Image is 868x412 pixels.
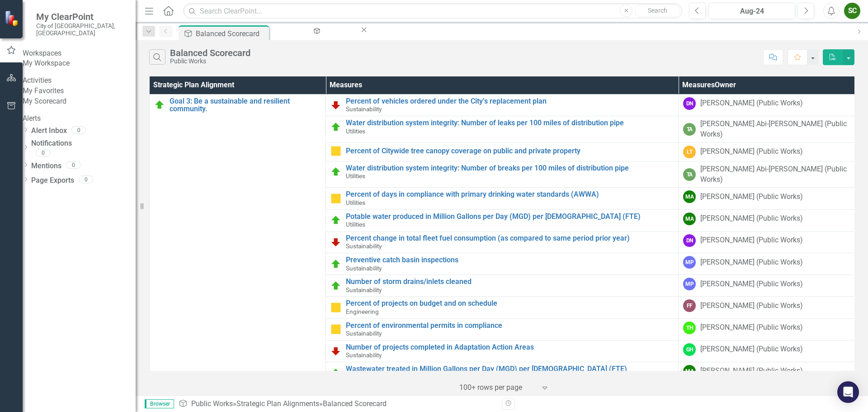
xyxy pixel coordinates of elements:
div: » » [179,399,495,409]
div: Balanced Scorecard [170,48,250,58]
div: [PERSON_NAME] (Public Works) [700,98,803,109]
div: Open Intercom Messenger [837,381,859,403]
a: Strategic Plan Alignments [236,399,319,408]
img: Monitoring Progress [330,302,341,313]
div: [PERSON_NAME] (Public Works) [700,192,803,202]
div: Workspaces [23,48,136,59]
a: Number of storm drains/inlets cleaned [346,278,674,286]
span: Utilities [346,199,365,206]
div: Department Core Processes [279,34,351,45]
div: [PERSON_NAME] (Public Works) [700,366,803,376]
small: City of [GEOGRAPHIC_DATA], [GEOGRAPHIC_DATA] [36,22,127,37]
span: Sustainability [346,286,382,294]
span: Utilities [346,221,365,228]
img: Proceeding as Planned [330,215,341,226]
div: [PERSON_NAME] (Public Works) [700,257,803,268]
input: Search ClearPoint... [183,3,682,19]
span: Sustainability [346,242,382,250]
div: TA [683,123,696,136]
a: My Favorites [23,86,136,96]
div: MA [683,190,696,203]
div: TA [683,168,696,181]
div: Alerts [23,114,136,124]
span: Utilities [346,128,365,135]
span: Utilities [346,172,365,180]
div: 0 [36,149,50,156]
div: TH [683,322,696,334]
div: Aug-24 [712,6,792,17]
div: 0 [66,161,80,169]
a: My Workspace [23,58,136,69]
a: Percent of environmental permits in compliance [346,322,674,330]
a: My Scorecard [23,96,136,107]
img: Proceeding as Planned [330,122,341,133]
div: MP [683,278,696,290]
span: Engineering [346,308,379,315]
a: Percent of vehicles ordered under the City’s replacement plan [346,97,674,105]
a: Number of projects completed in Adaptation Action Areas [346,343,674,351]
a: Water distribution system integrity: Number of leaks per 100 miles of distribution pipe [346,119,674,127]
div: Balanced Scorecard [323,399,387,408]
span: Sustainability [346,105,382,113]
div: [PERSON_NAME] (Public Works) [700,301,803,311]
div: Activities [23,76,136,86]
div: 0 [71,126,86,134]
span: Search [648,7,667,14]
div: [PERSON_NAME] (Public Works) [700,279,803,289]
div: MA [683,213,696,225]
a: Preventive catch basin inspections [346,256,674,264]
button: SC [844,3,860,19]
div: [PERSON_NAME] (Public Works) [700,322,803,333]
div: [PERSON_NAME] Abi-[PERSON_NAME] (Public Works) [700,164,850,185]
a: Department Core Processes [271,25,359,37]
a: Percent of Citywide tree canopy coverage on public and private property [346,147,674,155]
span: Sustainability [346,351,382,359]
img: Monitoring Progress [330,193,341,204]
div: 0 [79,176,93,184]
img: Monitoring Progress [330,146,341,156]
img: Proceeding as Planned [330,166,341,177]
a: Notifications [31,138,136,149]
a: Mentions [31,161,61,171]
div: Public Works [170,58,250,65]
div: MP [683,256,696,269]
a: Percent of days in compliance with primary drinking water standards (AWWA) [346,190,674,199]
img: Reviewing for Improvement [330,99,341,110]
div: [PERSON_NAME] Abi-[PERSON_NAME] (Public Works) [700,119,850,140]
a: Public Works [191,399,233,408]
a: Water distribution system integrity: Number of breaks per 100 miles of distribution pipe [346,164,674,172]
img: Proceeding as Planned [330,368,341,379]
div: DN [683,234,696,247]
div: [PERSON_NAME] (Public Works) [700,147,803,157]
img: Proceeding as Planned [330,259,341,270]
button: Search [635,5,680,17]
img: Proceeding as Planned [330,280,341,291]
div: FF [683,299,696,312]
span: Sustainability [346,265,382,272]
div: LT [683,146,696,158]
button: Aug-24 [708,3,795,19]
a: Wastewater treated in Million Gallons per Day (MGD) per [DEMOGRAPHIC_DATA] (FTE) [346,365,674,373]
div: [PERSON_NAME] (Public Works) [700,344,803,355]
div: MA [683,365,696,378]
img: Reviewing for Improvement [330,346,341,356]
span: Browser [145,399,174,408]
div: [PERSON_NAME] (Public Works) [700,235,803,246]
div: Balanced Scorecard [196,28,267,39]
a: Page Exports [31,175,74,186]
img: ClearPoint Strategy [5,10,20,26]
a: Potable water produced in Million Gallons per Day (MGD) per [DEMOGRAPHIC_DATA] (FTE) [346,213,674,221]
span: My ClearPoint [36,11,127,22]
span: Sustainability [346,330,382,337]
a: Alert Inbox [31,126,67,136]
a: Percent change in total fleet fuel consumption (as compared to same period prior year) [346,234,674,242]
div: DN [683,97,696,110]
a: Goal 3: Be a sustainable and resilient community. [170,97,321,113]
div: [PERSON_NAME] (Public Works) [700,213,803,224]
img: Reviewing for Improvement [330,237,341,247]
img: Monitoring Progress [330,324,341,335]
div: GH [683,343,696,356]
img: Proceeding as Planned [154,99,165,110]
a: Percent of projects on budget and on schedule [346,299,674,308]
